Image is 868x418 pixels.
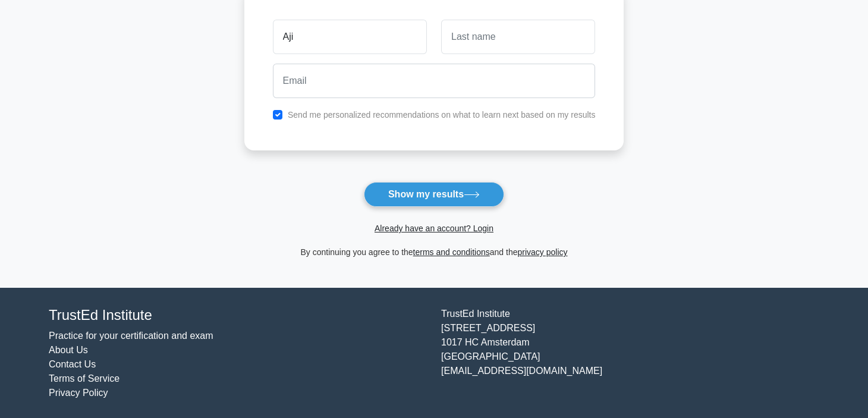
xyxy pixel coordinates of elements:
[237,245,631,259] div: By continuing you agree to the and the
[49,331,213,341] a: Practice for your certification and exam
[518,247,568,257] a: privacy policy
[49,307,427,324] h4: TrustEd Institute
[434,307,826,400] div: TrustEd Institute [STREET_ADDRESS] 1017 HC Amsterdam [GEOGRAPHIC_DATA] [EMAIL_ADDRESS][DOMAIN_NAME]
[375,224,493,233] a: Already have an account? Login
[49,388,108,398] a: Privacy Policy
[49,359,96,369] a: Contact Us
[288,110,596,120] label: Send me personalized recommendations on what to learn next based on my results
[413,247,490,257] a: terms and conditions
[364,182,504,207] button: Show my results
[49,345,88,355] a: About Us
[273,20,427,54] input: First name
[273,64,596,98] input: Email
[49,373,119,384] a: Terms of Service
[441,20,595,54] input: Last name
